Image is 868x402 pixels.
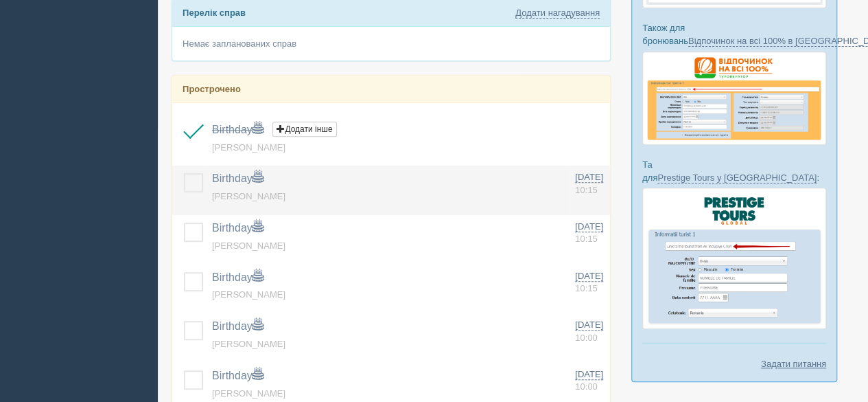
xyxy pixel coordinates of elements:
[212,271,263,283] a: Birthday
[575,283,598,293] span: 10:15
[657,172,817,183] a: Prestige Tours у [GEOGRAPHIC_DATA]
[575,270,605,295] a: [DATE] 10:15
[515,8,600,19] a: Додати нагадування
[575,369,603,380] span: [DATE]
[212,142,285,153] a: [PERSON_NAME]
[575,234,598,244] span: 10:15
[575,221,603,232] span: [DATE]
[172,27,610,60] div: Немає запланованих справ
[575,271,603,282] span: [DATE]
[761,357,826,370] a: Задати питання
[212,222,263,234] a: Birthday
[212,191,285,201] a: [PERSON_NAME]
[272,122,336,137] button: Додати інше
[575,172,603,183] span: [DATE]
[575,368,605,394] a: [DATE] 10:00
[212,370,263,381] a: Birthday
[212,124,263,135] a: Birthday
[642,158,826,184] p: Та для :
[212,172,263,184] a: Birthday
[642,21,826,47] p: Також для бронювань :
[575,319,605,344] a: [DATE] 10:00
[642,188,826,329] img: prestige-tours-booking-form-crm-for-travel-agents.png
[575,320,603,331] span: [DATE]
[575,381,598,392] span: 10:00
[212,339,285,349] a: [PERSON_NAME]
[212,320,263,332] a: Birthday
[183,8,246,18] b: Перелік справ
[183,84,241,94] b: Прострочено
[575,333,598,343] span: 10:00
[212,388,285,399] a: [PERSON_NAME]
[575,221,605,246] a: [DATE] 10:15
[212,241,285,251] a: [PERSON_NAME]
[212,289,285,300] a: [PERSON_NAME]
[575,185,598,195] span: 10:15
[642,52,826,145] img: otdihnavse100--%D1%84%D0%BE%D1%80%D0%BC%D0%B0-%D0%B1%D1%80%D0%BE%D0%BD%D0%B8%D1%80%D0%BE%D0%B2%D0...
[575,171,605,197] a: [DATE] 10:15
